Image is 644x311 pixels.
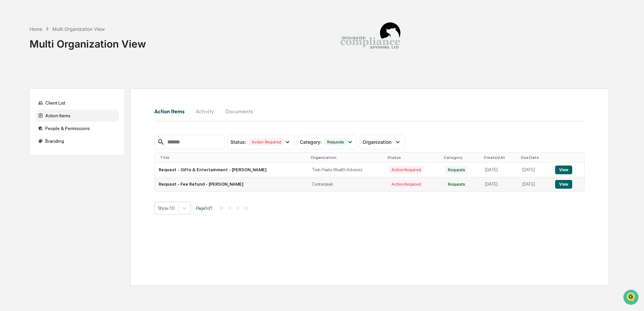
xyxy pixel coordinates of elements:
iframe: Open customer support [623,289,641,307]
td: Centerpeak [308,177,385,191]
button: Documents [220,103,258,119]
span: Data Lookup [13,97,42,104]
span: Page 1 of 1 [196,205,213,211]
div: Multi Organization View [30,33,146,50]
td: [DATE] [481,163,518,177]
div: Start new chat [23,51,110,58]
div: Home [30,26,42,32]
div: Created At [484,155,516,160]
td: [DATE] [518,163,551,177]
span: Attestations [55,84,83,91]
span: Organization [363,139,391,145]
div: activity tabs [154,103,585,119]
div: Requests [445,180,467,188]
div: Multi Organization View [52,26,105,32]
div: Action Items [35,110,119,122]
div: Action Required [389,166,423,174]
td: [DATE] [518,177,551,191]
button: View [555,180,572,189]
td: Twin Peaks Wealth Advisors [308,163,385,177]
div: Title [160,155,305,160]
span: Preclearance [13,84,43,91]
div: Action Required [249,138,283,146]
div: Requests [324,138,346,146]
button: Start new chat [114,53,122,61]
img: Integrated Compliance Advisors [337,5,404,72]
p: How can we help? [7,14,122,25]
span: Status : [230,139,246,145]
span: Pylon [67,114,81,119]
div: Due Date [521,155,548,160]
div: 🗄️ [49,85,54,90]
div: Requests [445,166,467,174]
div: 🖐️ [7,85,12,90]
div: 🔎 [7,98,12,103]
td: [DATE] [481,177,518,191]
div: People & Permissions [35,122,119,134]
a: 🗄️Attestations [46,82,86,94]
a: 🖐️Preclearance [4,82,46,94]
div: Client List [35,97,119,109]
a: Powered byPylon [47,113,81,119]
td: Request - Gifts & Entertainment - [PERSON_NAME] [155,163,308,177]
div: Action Required [389,180,423,188]
button: View [555,166,572,174]
div: Branding [35,135,119,147]
a: 🔎Data Lookup [4,95,45,107]
div: Category [444,155,478,160]
div: Status [387,155,438,160]
button: |< [218,205,225,211]
span: Category : [300,139,322,145]
td: Request - Fee Refund - [PERSON_NAME] [155,177,308,191]
div: Organization [311,155,382,160]
button: Activity [190,103,220,119]
button: >| [242,205,250,211]
button: < [226,205,233,211]
div: We're available if you need us! [23,58,85,63]
button: > [234,205,241,211]
img: 1746055101610-c473b297-6a78-478c-a979-82029cc54cd1 [7,51,19,63]
button: Action Items [154,103,190,119]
